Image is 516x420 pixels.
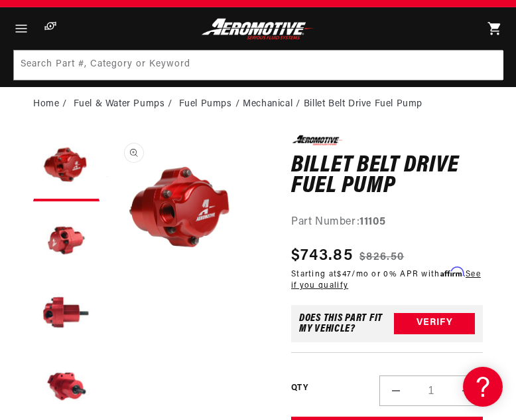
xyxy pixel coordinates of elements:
[291,268,483,292] p: Starting at /mo or 0% APR with .
[33,281,99,348] button: Load image 3 in gallery view
[7,7,36,50] summary: Menu
[179,97,232,112] a: Fuel Pumps
[74,97,165,112] a: Fuel & Water Pumps
[304,97,422,112] li: Billet Belt Drive Fuel Pump
[394,313,475,334] button: Verify
[14,51,503,80] input: Search Part #, Category or Keyword
[291,214,483,231] div: Part Number:
[33,97,59,112] a: Home
[291,383,308,394] label: QTY
[359,249,404,265] s: $826.50
[33,135,99,201] button: Load image 1 in gallery view
[337,270,352,278] span: $47
[299,313,394,334] div: Does This part fit My vehicle?
[359,217,385,227] strong: 11105
[291,244,353,268] span: $743.85
[473,51,502,80] button: Search Part #, Category or Keyword
[440,267,464,277] span: Affirm
[33,97,483,112] nav: breadcrumbs
[291,156,483,197] h1: Billet Belt Drive Fuel Pump
[33,208,99,274] button: Load image 2 in gallery view
[243,97,304,112] li: Mechanical
[199,18,316,40] img: Aeromotive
